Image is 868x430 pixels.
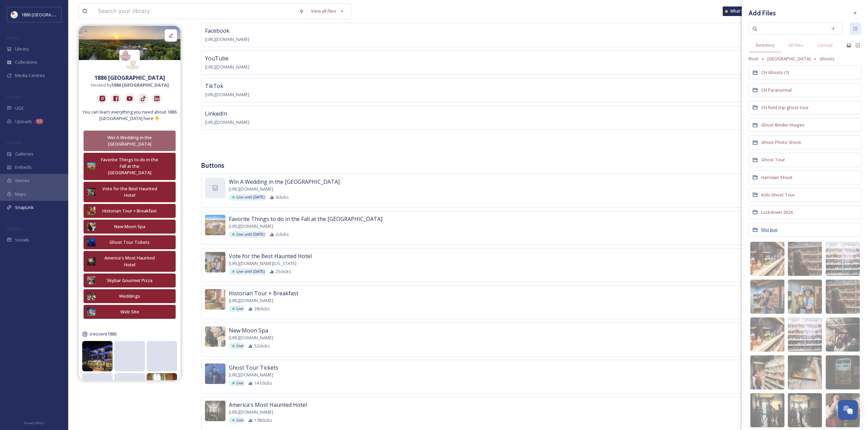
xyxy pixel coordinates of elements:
[229,372,273,378] span: [URL][DOMAIN_NAME]
[15,105,24,112] span: UGC
[15,151,33,157] span: Galleries
[84,182,176,202] button: Vote for the Best Haunted Hotel
[15,237,29,243] span: Socials
[229,252,312,260] span: Vote for the Best Haunted Hotel
[229,289,298,297] span: Historian Tour + Breakfast
[761,122,805,128] span: Ghost Binder Images
[276,231,289,238] span: 2 clicks
[15,191,26,197] span: Maps
[84,235,176,249] button: Ghost Tour Tickets
[229,326,268,335] span: New Moon Spa
[7,94,21,100] span: COLLECT
[749,8,776,18] h3: Add Files
[205,326,225,347] img: f0ce1a1c-b94a-40f4-8a4d-0043fb66d3ed.jpg
[99,293,160,299] div: Weddings
[788,280,822,314] img: 66e33e28-6b4a-4aff-8a1a-f7f51463c4d6.jpg
[229,401,307,409] span: America's Most Haunted Hotel
[229,186,273,192] span: [URL][DOMAIN_NAME]
[87,308,95,316] img: e15ea329-f2d6-45aa-86bc-02406d3962b9.jpg
[788,242,822,276] img: e226a028-4e6a-417e-8df5-13bac12e89b0.jpg
[15,177,30,184] span: Stories
[15,164,32,170] span: Embeds
[788,355,822,389] img: e2737de8-ea37-490f-b453-294641634257.jpg
[87,162,95,170] img: fbc8c493-b4a7-4da6-ae93-43b76171bdd6.jpg
[84,305,176,319] button: Web Site
[99,277,160,284] div: Skybar Gourmet Pizza
[87,257,95,266] img: 8af696b6-1f25-4320-a8c3-ba604386a2ff.jpg
[7,226,20,231] span: SOCIALS
[761,192,795,198] span: Kids Ghost Tour
[84,153,176,180] button: Favorite Things to do in the Fall at the [GEOGRAPHIC_DATA]
[761,139,801,145] span: Ghost Photo Shoot
[826,355,860,389] img: 6753e316-a08d-4776-8606-d05833c0db50.jpg
[750,355,784,389] img: 193e8620-1c2d-417b-8ea3-abd9c6f34b5a.jpg
[205,119,249,125] span: [URL][DOMAIN_NAME]
[94,4,295,19] input: Search your library
[112,82,169,88] strong: 1886 [GEOGRAPHIC_DATA]
[205,364,225,384] img: 82d54eb7-9aac-45b7-bf4c-13fc562e0e79.jpg
[229,268,266,275] div: Live until [DATE]
[756,42,774,48] span: Directory
[750,317,784,352] img: 3531d83d-c277-4f38-b228-7006369ef1e5.jpg
[24,421,44,425] span: Privacy Policy
[838,400,858,420] button: Open Chat
[826,280,860,314] img: 91c5dea5-9283-45ea-a7bf-2b73154e81aa.jpg
[205,64,249,70] span: [URL][DOMAIN_NAME]
[84,273,176,287] button: Skybar Gourmet Pizza
[788,317,822,352] img: c81c85e4-2426-43e8-945e-d48b5038a4ee.jpg
[749,56,759,62] span: Root
[761,174,793,180] span: Harridan Shoot
[205,82,223,90] span: TikTok
[276,194,289,201] span: 0 clicks
[205,36,249,42] span: [URL][DOMAIN_NAME]
[87,238,95,247] img: 82d54eb7-9aac-45b7-bf4c-13fc562e0e79.jpg
[205,110,227,117] span: LinkedIn
[99,239,160,246] div: Ghost Tour Tickets
[205,91,250,98] span: [URL][DOMAIN_NAME].
[229,194,266,201] div: Live until [DATE]
[99,157,160,176] div: Favorite Things to do in the Fall at the [GEOGRAPHIC_DATA]
[21,11,75,18] span: 1886 [GEOGRAPHIC_DATA]
[229,306,245,312] div: Live
[761,209,793,215] span: Lockdown 2024
[254,343,270,349] span: 52 clicks
[87,276,95,284] img: 3ef82fc5-cc3f-4f24-842f-2d05eecc8afb.jpg
[91,82,169,88] span: Hosted by
[205,215,225,235] img: fbc8c493-b4a7-4da6-ae93-43b76171bdd6.jpg
[82,109,177,122] span: You can learn everything you need about 1886 [GEOGRAPHIC_DATA] here 👇
[15,72,45,79] span: Media Centres
[229,297,273,304] span: [URL][DOMAIN_NAME]
[11,11,18,18] img: logos.png
[35,119,43,124] div: 93
[254,306,270,312] span: 28 clicks
[229,364,278,372] span: Ghost Tour Tickets
[229,380,245,386] div: Live
[826,393,860,427] img: 069b602c-12c6-47bd-bf1f-1d65099be60a.jpg
[723,6,757,16] div: What's New
[99,208,160,214] div: Historian Tour + Breakfast
[205,27,230,34] span: Facebook
[818,42,833,48] span: Upload
[750,280,784,314] img: a76ad949-0203-42b3-b781-648651eb62ac.jpg
[84,220,176,234] button: New Moon Spa
[826,242,860,276] img: d2c182e7-daf8-4c33-93a9-61bd0d30c9a5.jpg
[15,204,34,211] span: SnapLink
[761,69,789,75] span: CH Ghosts (1)
[15,46,29,52] span: Library
[229,409,273,415] span: [URL][DOMAIN_NAME]
[276,268,291,275] span: 25 clicks
[15,118,32,125] span: Uploads
[750,393,784,427] img: abe40cb4-140d-41df-97a7-b9463a18981b.jpg
[229,231,266,238] div: Live until [DATE]
[99,255,160,268] div: America's Most Haunted Hotel
[205,401,225,421] img: 8af696b6-1f25-4320-a8c3-ba604386a2ff.jpg
[79,26,180,60] img: 5a1beda0-4b4f-478c-b606-889d8cdf35fc.jpg
[87,134,172,147] div: Win A Wedding in the [GEOGRAPHIC_DATA]
[229,215,382,223] span: Favorite Things to do in the Fall at the [GEOGRAPHIC_DATA]
[205,55,229,62] span: YouTube
[761,104,809,110] span: CH field trip ghost tour
[99,223,160,230] div: New Moon Spa
[99,186,160,198] div: Vote for the Best Haunted Hotel
[87,188,95,196] img: 66e33e28-6b4a-4aff-8a1a-f7f51463c4d6.jpg
[229,343,245,349] div: Live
